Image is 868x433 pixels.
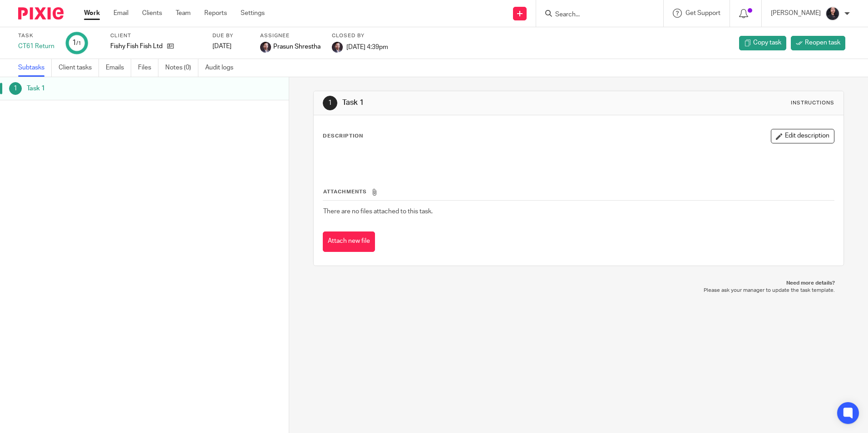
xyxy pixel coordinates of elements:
a: Email [113,9,128,18]
span: Reopen task [805,38,840,47]
div: Instructions [791,99,834,107]
small: /1 [76,41,81,46]
img: Pixie [18,7,64,20]
img: Capture.PNG [332,42,343,53]
a: Work [84,9,100,18]
a: Notes (0) [165,59,198,77]
a: Settings [241,9,265,18]
span: Prasun Shrestha [273,42,321,51]
a: Emails [106,59,131,77]
a: Reports [204,9,227,18]
span: [DATE] 4:39pm [346,44,388,50]
label: Due by [212,32,249,39]
span: Attachments [323,189,367,194]
a: Audit logs [205,59,240,77]
span: There are no files attached to this task. [323,208,433,215]
div: CT61 Return [18,42,54,51]
a: Files [138,59,158,77]
p: Please ask your manager to update the task template. [322,287,834,294]
a: Reopen task [791,36,845,50]
img: MicrosoftTeams-image.jfif [825,6,840,21]
p: [PERSON_NAME] [771,9,821,18]
label: Assignee [260,32,321,39]
p: Description [323,133,363,140]
label: Client [110,32,201,39]
span: Copy task [753,38,781,47]
h1: Task 1 [342,98,598,108]
div: [DATE] [212,42,249,51]
h1: Task 1 [27,82,196,95]
p: Need more details? [322,280,834,287]
div: 1 [9,82,22,95]
p: Fishy Fish Fish Ltd [110,42,163,51]
a: Team [176,9,191,18]
button: Edit description [771,129,834,143]
input: Search [554,11,636,19]
button: Attach new file [323,231,375,252]
div: 1 [323,96,337,110]
label: Task [18,32,54,39]
div: 1 [72,38,81,48]
a: Copy task [739,36,786,50]
span: Get Support [686,10,720,16]
img: Capture.PNG [260,42,271,53]
a: Subtasks [18,59,52,77]
a: Clients [142,9,162,18]
a: Client tasks [59,59,99,77]
label: Closed by [332,32,388,39]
